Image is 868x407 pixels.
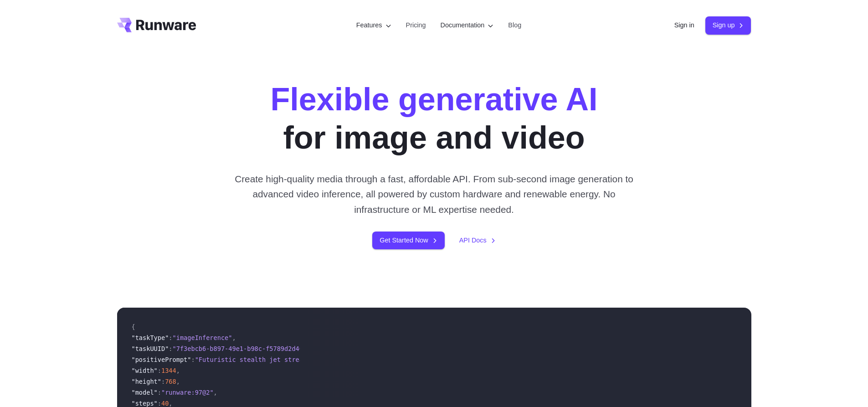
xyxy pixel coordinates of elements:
span: "width" [132,367,158,374]
span: "taskType" [132,334,169,341]
a: Blog [508,20,521,31]
span: "Futuristic stealth jet streaking through a neon-lit cityscape with glowing purple exhaust" [195,356,534,363]
span: , [214,389,217,396]
span: "taskUUID" [132,345,169,352]
a: API Docs [459,235,496,246]
h1: for image and video [270,80,597,157]
span: "steps" [132,400,158,407]
span: : [158,389,161,396]
a: Sign in [674,20,694,31]
p: Create high-quality media through a fast, affordable API. From sub-second image generation to adv... [231,171,637,217]
a: Get Started Now [372,232,444,249]
span: 768 [165,378,176,385]
span: 40 [161,400,169,407]
span: "positivePrompt" [132,356,191,363]
span: { [132,323,135,330]
span: 1344 [161,367,176,374]
span: "model" [132,389,158,396]
span: , [176,378,180,385]
span: "imageInference" [173,334,232,341]
span: , [169,400,172,407]
span: : [161,378,165,385]
a: Go to / [117,18,196,32]
span: : [169,345,172,352]
a: Sign up [705,16,751,34]
label: Features [356,20,391,31]
a: Pricing [406,20,426,31]
span: , [232,334,236,341]
label: Documentation [441,20,494,31]
span: "height" [132,378,161,385]
span: : [158,367,161,374]
span: "7f3ebcb6-b897-49e1-b98c-f5789d2d40d7" [173,345,314,352]
span: : [169,334,172,341]
span: "runware:97@2" [161,389,214,396]
span: : [158,400,161,407]
span: : [191,356,195,363]
span: , [176,367,180,374]
strong: Flexible generative AI [270,82,597,117]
